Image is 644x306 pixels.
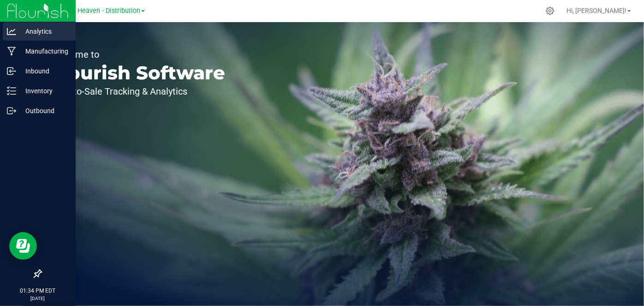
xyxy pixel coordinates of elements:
inline-svg: Analytics [7,27,16,36]
p: Inventory [16,85,72,96]
p: Welcome to [50,50,225,59]
inline-svg: Inbound [7,66,16,76]
p: Manufacturing [16,46,72,57]
p: Analytics [16,26,72,37]
iframe: Resource center [9,232,37,260]
span: Hi, [PERSON_NAME]! [566,7,626,14]
p: [DATE] [4,295,72,302]
p: 01:34 PM EDT [4,287,72,295]
inline-svg: Inventory [7,86,16,96]
p: Outbound [16,105,72,116]
inline-svg: Manufacturing [7,47,16,56]
p: Flourish Software [50,64,225,82]
p: Seed-to-Sale Tracking & Analytics [50,87,225,96]
div: Manage settings [544,6,556,15]
p: Inbound [16,66,72,77]
span: Honey Dog Heaven - Distribution [43,7,140,15]
inline-svg: Outbound [7,106,16,115]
